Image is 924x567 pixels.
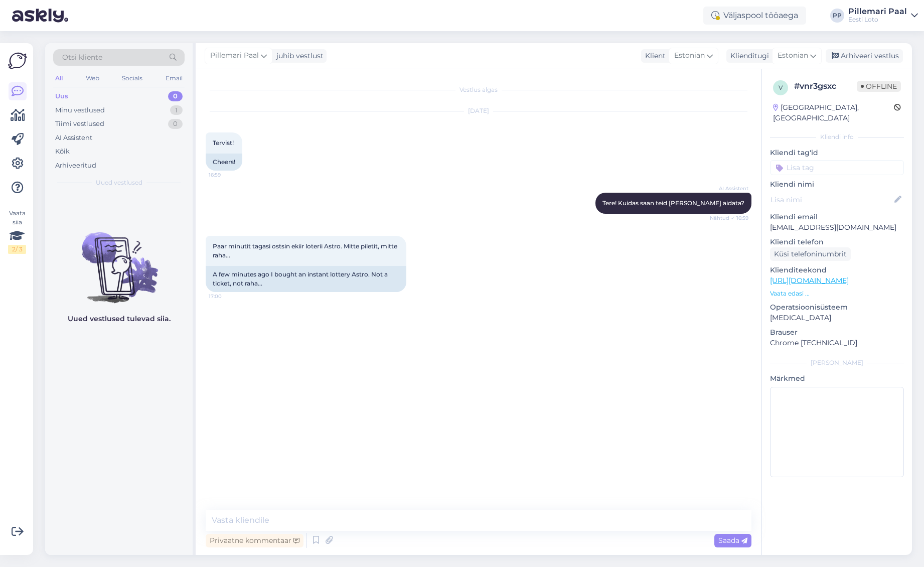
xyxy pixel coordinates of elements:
p: Chrome [TECHNICAL_ID] [770,338,904,348]
div: Kõik [55,147,70,157]
div: Privaatne kommentaar [206,534,303,547]
img: No chats [45,214,193,305]
div: Küsi telefoninumbrit [770,247,851,261]
div: [PERSON_NAME] [770,358,904,367]
div: Socials [120,72,144,85]
div: Tiimi vestlused [55,119,104,129]
span: Offline [857,81,901,92]
div: [GEOGRAPHIC_DATA], [GEOGRAPHIC_DATA] [773,102,894,123]
p: Kliendi tag'id [770,148,904,158]
p: [EMAIL_ADDRESS][DOMAIN_NAME] [770,222,904,233]
span: Pillemari Paal [210,50,259,61]
p: Kliendi nimi [770,179,904,190]
div: Uus [55,91,68,101]
div: Minu vestlused [55,105,105,115]
p: Klienditeekond [770,265,904,275]
span: Uued vestlused [96,178,142,187]
div: 1 [170,105,183,115]
span: AI Assistent [711,185,748,192]
div: A few minutes ago I bought an instant lottery Astro. Not a ticket, not raha... [206,266,406,292]
span: Tervist! [213,139,234,147]
span: Estonian [778,50,808,61]
div: Arhiveeri vestlus [826,49,903,63]
p: Kliendi telefon [770,237,904,247]
span: 17:00 [209,293,246,300]
div: All [53,72,65,85]
p: Uued vestlused tulevad siia. [68,314,171,324]
div: AI Assistent [55,133,92,143]
p: Operatsioonisüsteem [770,302,904,313]
div: Klient [641,51,666,61]
div: 2 / 3 [8,245,26,254]
div: 0 [168,91,183,101]
div: Arhiveeritud [55,161,96,171]
span: Estonian [674,50,705,61]
p: Kliendi email [770,212,904,222]
a: Pillemari PaalEesti Loto [848,8,918,24]
div: Pillemari Paal [848,8,907,16]
div: Kliendi info [770,132,904,141]
div: Vestlus algas [206,85,751,94]
a: [URL][DOMAIN_NAME] [770,276,849,285]
div: Email [164,72,185,85]
div: Väljaspool tööaega [703,7,806,25]
p: Vaata edasi ... [770,289,904,298]
div: Klienditugi [726,51,769,61]
div: Vaata siia [8,209,26,254]
span: Paar minutit tagasi ostsin ekiir loterii Astro. Mitte piletit, mitte raha... [213,242,399,259]
p: Brauser [770,327,904,338]
p: Märkmed [770,373,904,384]
div: Cheers! [206,154,242,171]
div: Web [84,72,101,85]
span: v [779,84,783,91]
div: Eesti Loto [848,16,907,24]
img: Askly Logo [8,51,27,70]
input: Lisa tag [770,160,904,175]
span: Tere! Kuidas saan teid [PERSON_NAME] aidata? [602,199,744,207]
span: Otsi kliente [62,52,102,63]
div: PP [830,9,844,23]
span: 16:59 [209,171,246,179]
input: Lisa nimi [771,194,892,205]
div: juhib vestlust [272,51,324,61]
span: Nähtud ✓ 16:59 [710,214,748,222]
div: [DATE] [206,106,751,115]
span: Saada [718,536,747,545]
div: # vnr3gsxc [794,80,857,92]
p: [MEDICAL_DATA] [770,313,904,323]
div: 0 [168,119,183,129]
